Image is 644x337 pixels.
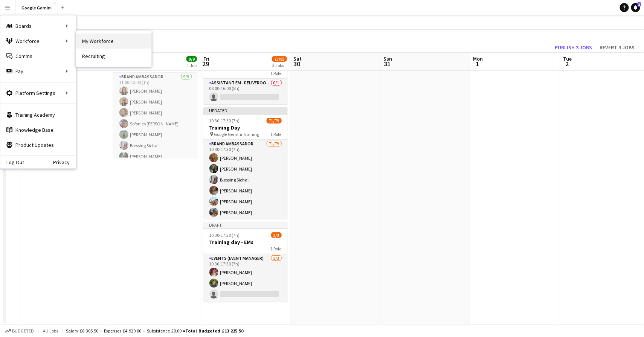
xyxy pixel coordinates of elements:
span: 1 Role [271,70,282,76]
button: Budgeted [4,327,35,335]
a: Training Academy [0,107,76,122]
a: Recruiting [76,49,151,64]
div: 1 Job [187,63,197,68]
div: 3 Jobs [272,63,287,68]
span: 2 [638,2,641,7]
button: Publish 3 jobs [552,43,595,52]
div: Platform Settings [0,85,76,101]
span: Sat [293,55,302,62]
span: Total Budgeted £13 225.50 [185,328,243,334]
div: Boards [0,18,76,34]
span: Budgeted [12,328,34,334]
div: Pay [0,64,76,79]
button: Google Gemini [15,0,58,15]
span: Tue [563,55,572,62]
span: Google Gemini Training [214,131,259,137]
span: 29 [202,59,209,68]
span: 10:30-17:30 (7h) [209,118,240,124]
span: Fri [203,55,209,62]
span: 73/83 [272,56,287,62]
span: 30 [292,59,302,68]
span: 31 [382,59,392,68]
app-card-role: Events (Event Manager)2/310:30-17:30 (7h)[PERSON_NAME][PERSON_NAME] [203,254,288,302]
a: My Workforce [76,34,151,49]
span: 9/9 [186,56,197,62]
span: 1 Role [271,131,282,137]
h3: Training day - EMs [203,239,288,246]
a: Knowledge Base [0,122,76,137]
app-job-card: Updated10:30-17:30 (7h)71/79Training Day Google Gemini Training1 RoleBrand Ambassador71/7910:30-1... [203,107,288,219]
span: 71/79 [267,118,282,124]
h3: Training Day [203,124,288,131]
span: 2/3 [271,232,282,238]
app-job-card: 11:00-12:00 (1h)9/9Training Day Prize Google Gemini Prize1 RoleBrand Ambassador9/911:00-12:00 (1h... [113,46,198,158]
div: Updated [203,107,288,113]
span: All jobs [41,328,60,334]
div: Salary £8 305.50 + Expenses £4 920.00 + Subsistence £0.00 = [66,328,243,334]
a: Log Out [0,159,24,165]
button: Revert 3 jobs [597,43,638,52]
span: 1 [472,59,483,68]
a: Privacy [53,159,76,165]
span: Mon [473,55,483,62]
a: Comms [0,49,76,64]
app-card-role: Assistant EM - Deliveroo FR0/108:00-16:00 (8h) [203,79,288,104]
app-job-card: Draft10:30-17:30 (7h)2/3Training day - EMs1 RoleEvents (Event Manager)2/310:30-17:30 (7h)[PERSON_... [203,222,288,302]
div: Workforce [0,34,76,49]
span: 10:30-17:30 (7h) [209,232,240,238]
div: Draft [203,222,288,228]
app-card-role: Brand Ambassador9/911:00-12:00 (1h)[PERSON_NAME][PERSON_NAME][PERSON_NAME]Sofonies [PERSON_NAME][... [113,73,198,186]
span: 1 Role [271,246,282,252]
span: 2 [562,59,572,68]
app-job-card: Draft08:00-16:00 (8h)0/1Training day - Core BAs1 RoleAssistant EM - Deliveroo FR0/108:00-16:00 (8h) [203,46,288,104]
a: Product Updates [0,137,76,152]
span: Sun [383,55,392,62]
a: 2 [631,3,640,12]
